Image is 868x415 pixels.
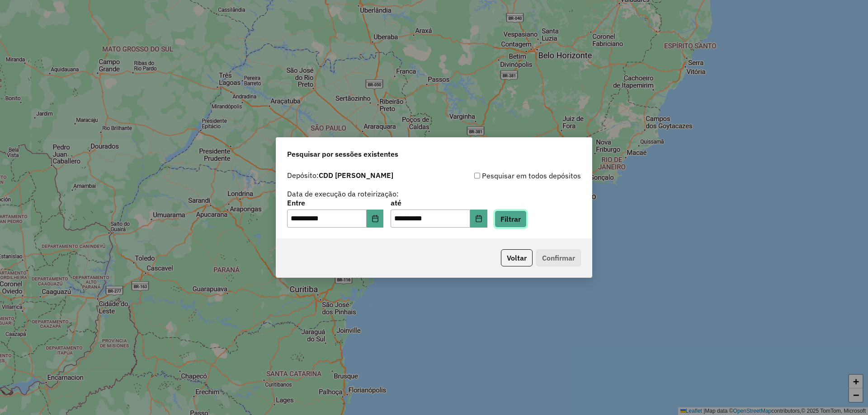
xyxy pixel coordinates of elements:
[287,188,399,199] label: Data de execução da roteirização:
[470,210,487,228] button: Choose Date
[319,171,393,180] strong: CDD [PERSON_NAME]
[501,249,533,266] button: Voltar
[391,197,487,208] label: até
[495,210,527,228] button: Filtrar
[434,170,581,181] div: Pesquisar em todos depósitos
[287,149,398,159] span: Pesquisar por sessões existentes
[287,197,383,208] label: Entre
[287,170,393,181] label: Depósito:
[367,210,384,228] button: Choose Date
